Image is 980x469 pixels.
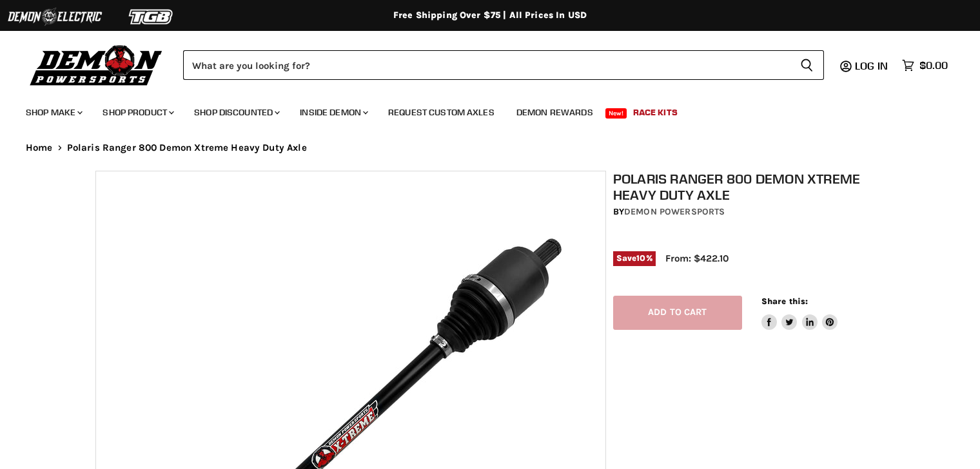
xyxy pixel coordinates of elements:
a: Request Custom Axles [378,99,504,126]
a: Shop Make [16,99,90,126]
img: Demon Electric Logo 2 [6,5,103,29]
input: Search [183,50,790,80]
img: Demon Powersports [26,42,167,88]
a: Shop Product [93,99,182,126]
a: Inside Demon [290,99,376,126]
a: Demon Powersports [624,206,725,217]
form: Product [183,50,824,80]
span: 10 [636,253,645,263]
a: Shop Discounted [184,99,288,126]
h1: Polaris Ranger 800 Demon Xtreme Heavy Duty Axle [613,171,892,203]
a: Race Kits [623,99,687,126]
span: From: $422.10 [665,253,729,264]
a: Home [26,142,53,153]
span: Save % [613,251,656,265]
aside: Share this: [761,296,838,330]
a: $0.00 [896,56,954,75]
button: Search [790,50,824,80]
span: Log in [855,59,888,72]
ul: Main menu [16,94,945,126]
span: New! [605,108,627,119]
span: Share this: [761,296,808,306]
img: TGB Logo 2 [103,5,200,29]
span: Polaris Ranger 800 Demon Xtreme Heavy Duty Axle [67,142,307,153]
span: $0.00 [919,59,948,72]
a: Demon Rewards [507,99,603,126]
a: Log in [849,60,896,72]
div: by [613,205,892,219]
